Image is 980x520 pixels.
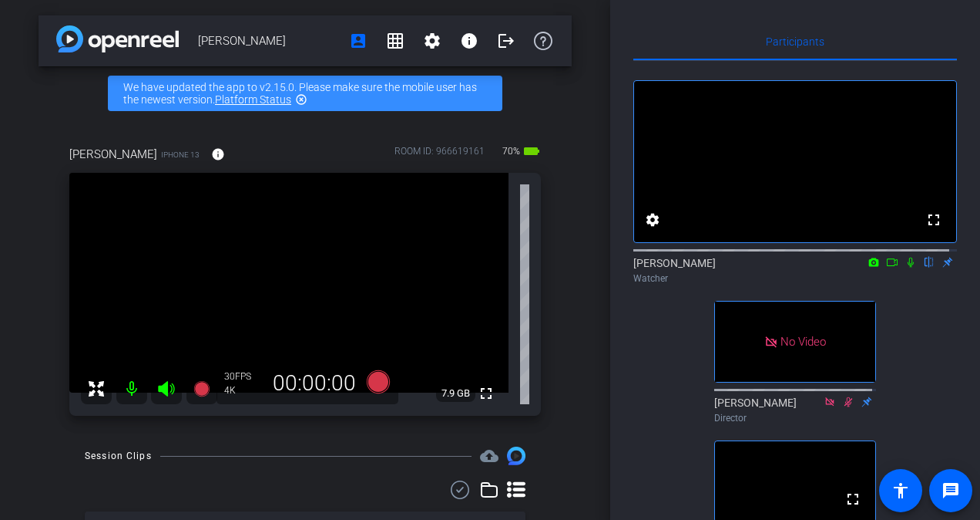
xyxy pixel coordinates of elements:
[522,142,541,160] mat-icon: battery_std
[480,447,498,465] span: Destinations for your clips
[477,384,495,403] mat-icon: fullscreen
[263,370,366,397] div: 00:00:00
[224,384,263,397] div: 4K
[480,447,498,465] mat-icon: cloud_upload
[714,411,876,425] div: Director
[643,211,662,229] mat-icon: settings
[85,448,152,464] div: Session Clips
[920,255,938,268] mat-icon: flip
[108,76,502,111] div: We have updated the app to v2.15.0. Please make sure the mobile user has the newest version.
[69,146,157,163] span: [PERSON_NAME]
[633,255,957,285] div: [PERSON_NAME]
[161,149,200,160] span: iPhone 13
[198,25,340,56] span: [PERSON_NAME]
[56,25,179,52] img: app-logo
[891,481,910,500] mat-icon: accessibility
[714,395,876,425] div: [PERSON_NAME]
[211,147,225,161] mat-icon: info
[507,447,525,465] img: Session clips
[386,32,404,50] mat-icon: grid_on
[633,272,957,285] div: Watcher
[925,211,943,229] mat-icon: fullscreen
[436,384,475,403] span: 7.9 GB
[844,490,862,508] mat-icon: fullscreen
[224,370,263,383] div: 30
[780,335,826,349] span: No Video
[423,32,441,50] mat-icon: settings
[766,36,824,47] span: Participants
[235,371,251,382] span: FPS
[295,93,307,106] mat-icon: highlight_off
[497,32,515,50] mat-icon: logout
[394,144,485,167] div: ROOM ID: 966619161
[941,481,960,500] mat-icon: message
[500,139,522,164] span: 70%
[460,32,478,50] mat-icon: info
[349,32,367,50] mat-icon: account_box
[215,93,291,106] a: Platform Status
